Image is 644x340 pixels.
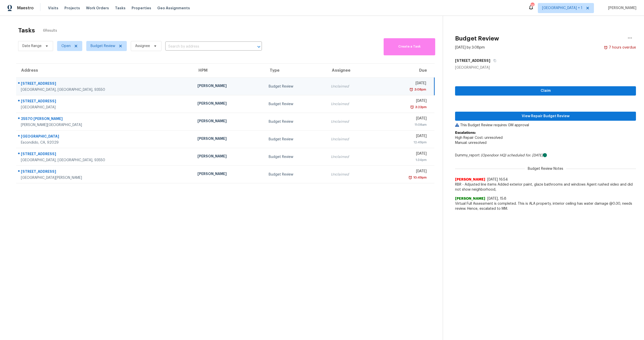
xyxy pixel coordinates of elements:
span: [GEOGRAPHIC_DATA] + 1 [542,6,582,11]
span: Assignee [135,44,150,49]
span: RBR - Adjusted line items Added exterior paint, glaze bathrooms and windows Agent rushed video an... [455,182,636,192]
h2: Budget Review [455,36,499,41]
div: [DATE] [381,81,426,87]
div: Unclaimed [331,154,373,159]
span: Geo Assignments [157,6,190,11]
div: Unclaimed [331,119,373,124]
span: Maestro [17,6,34,11]
button: Copy Address [490,56,497,65]
span: 6 Results [43,28,57,33]
div: [STREET_ADDRESS] [21,151,189,158]
div: [PERSON_NAME] [197,101,260,107]
p: This Budget Review requires GM approval [455,123,636,128]
span: [PERSON_NAME] [455,196,485,201]
div: [DATE] [381,151,427,157]
input: Search by address [165,43,248,51]
div: 16 [531,3,534,8]
div: [GEOGRAPHIC_DATA][PERSON_NAME] [21,175,189,180]
div: Budget Review [269,154,323,159]
div: 1:34pm [381,157,427,162]
th: HPM [193,64,264,78]
div: [DATE] [381,134,427,140]
div: [DATE] [381,116,427,122]
span: High Repair Cost: unresolved [455,136,503,140]
img: Overdue Alarm Icon [604,45,608,50]
div: [DATE] [381,169,427,175]
div: Budget Review [269,172,323,177]
span: Virtual Full Assessment is completed. This is ALA property, interior ceiling has water damage @0:... [455,201,636,211]
div: [GEOGRAPHIC_DATA] [455,65,636,70]
div: [DATE] by 3:08pm [455,45,485,50]
span: [PERSON_NAME] [606,6,636,11]
th: Assignee [327,64,377,78]
div: 3:23pm [414,105,427,110]
img: Overdue Alarm Icon [408,175,412,180]
div: 25570 [PERSON_NAME] [21,116,189,122]
div: 11:08am [381,122,427,127]
div: [GEOGRAPHIC_DATA] [21,105,189,110]
div: [PERSON_NAME] [197,118,260,125]
span: Tasks [115,6,126,10]
div: Budget Review [269,84,323,89]
div: [STREET_ADDRESS] [21,81,189,87]
div: [PERSON_NAME] [197,136,260,142]
div: Escondido, CA, 92029 [21,140,189,145]
span: Claim [459,88,632,94]
span: [DATE] 16:54 [487,178,508,181]
div: 7 hours overdue [608,45,636,50]
span: Open [61,44,71,49]
div: [GEOGRAPHIC_DATA], [GEOGRAPHIC_DATA], 93550 [21,158,189,163]
span: Budget Review [91,44,115,49]
div: 10:49pm [412,175,427,180]
button: View Repair Budget Review [455,112,636,121]
div: Budget Review [269,137,323,142]
div: Unclaimed [331,84,373,89]
b: Escalations: [455,131,476,135]
th: Due [377,64,434,78]
div: Unclaimed [331,172,373,177]
span: Projects [64,6,80,11]
h2: Tasks [18,28,35,33]
div: Unclaimed [331,102,373,107]
div: [PERSON_NAME] [197,154,260,160]
div: 3:08pm [413,87,426,92]
div: Budget Review [269,102,323,107]
div: Dummy_report [455,153,636,158]
div: [STREET_ADDRESS] [21,169,189,175]
span: Date Range [22,44,42,49]
div: Budget Review [269,119,323,124]
span: [PERSON_NAME] [455,177,485,182]
button: Open [255,43,262,50]
div: Unclaimed [331,137,373,142]
div: [PERSON_NAME] [197,171,260,178]
i: scheduled for: [DATE] [507,154,543,157]
i: (Opendoor HQ) [481,154,506,157]
button: Create a Task [384,38,435,55]
span: [DATE], 15:8 [487,197,506,200]
th: Address [16,64,193,78]
button: Claim [455,86,636,96]
h5: [STREET_ADDRESS] [455,58,490,63]
th: Type [265,64,327,78]
img: Overdue Alarm Icon [410,105,414,110]
span: Budget Review Notes [525,166,566,171]
div: [PERSON_NAME][GEOGRAPHIC_DATA] [21,122,189,127]
div: [STREET_ADDRESS] [21,99,189,105]
span: Properties [132,6,151,11]
span: Work Orders [86,6,109,11]
span: View Repair Budget Review [459,113,632,119]
div: [PERSON_NAME] [197,83,260,90]
div: [GEOGRAPHIC_DATA], [GEOGRAPHIC_DATA], 93550 [21,87,189,92]
div: [GEOGRAPHIC_DATA] [21,134,189,140]
img: Overdue Alarm Icon [409,87,413,92]
span: Manual: unresolved [455,141,487,145]
div: 12:49pm [381,140,427,145]
span: Visits [48,6,58,11]
div: [DATE] [381,98,427,105]
span: Create a Task [386,44,433,50]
